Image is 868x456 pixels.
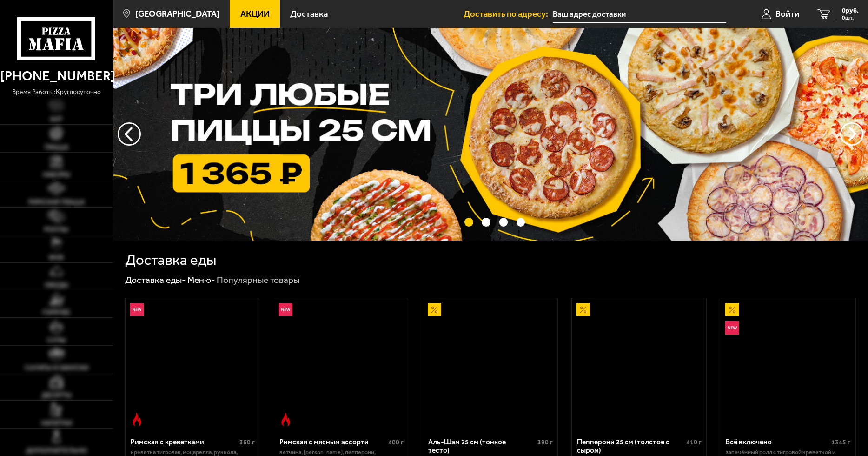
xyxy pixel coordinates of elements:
[44,226,68,233] span: Роллы
[47,337,66,344] span: Супы
[279,303,292,316] img: Новинка
[499,218,508,227] button: точки переключения
[217,274,299,286] div: Популярные товары
[125,275,186,285] a: Доставка еды-
[131,438,238,447] div: Римская с креветками
[279,413,292,426] img: Острое блюдо
[274,298,409,431] a: НовинкаОстрое блюдоРимская с мясным ассорти
[25,364,88,371] span: Салаты и закуски
[553,6,726,23] input: Ваш адрес доставки
[26,447,87,454] span: Дополнительно
[464,10,553,19] span: Доставить по адресу:
[41,420,72,427] span: Напитки
[577,438,684,455] div: Пепперони 25 см (толстое с сыром)
[686,438,702,446] span: 410 г
[831,438,850,446] span: 1345 г
[135,10,219,19] span: [GEOGRAPHIC_DATA]
[775,10,799,19] span: Войти
[290,10,328,19] span: Доставка
[572,298,706,431] a: АкционныйПепперони 25 см (толстое с сыром)
[428,303,441,316] img: Акционный
[45,144,68,151] span: Пицца
[28,199,85,206] span: Римская пицца
[43,171,70,178] span: Наборы
[125,253,216,267] h1: Доставка еды
[423,298,557,431] a: АкционныйАль-Шам 25 см (тонкое тесто)
[49,254,64,261] span: WOK
[725,321,739,335] img: Новинка
[45,282,68,288] span: Обеды
[721,298,855,431] a: АкционныйНовинкаВсё включено
[576,303,590,316] img: Акционный
[187,275,215,285] a: Меню-
[118,122,141,146] button: следующий
[840,122,863,146] button: предыдущий
[726,438,829,447] div: Всё включено
[842,7,859,14] span: 0 руб.
[240,10,270,19] span: Акции
[239,438,255,446] span: 360 г
[50,116,63,123] span: Хит
[130,413,144,426] img: Острое блюдо
[42,309,70,316] span: Горячее
[537,438,553,446] span: 390 г
[279,438,386,447] div: Римская с мясным ассорти
[725,303,739,316] img: Акционный
[842,15,859,20] span: 0 шт.
[130,303,144,316] img: Новинка
[41,392,72,399] span: Десерты
[482,218,490,227] button: точки переключения
[428,438,535,455] div: Аль-Шам 25 см (тонкое тесто)
[464,218,473,227] button: точки переключения
[517,218,525,227] button: точки переключения
[388,438,404,446] span: 400 г
[126,298,260,431] a: НовинкаОстрое блюдоРимская с креветками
